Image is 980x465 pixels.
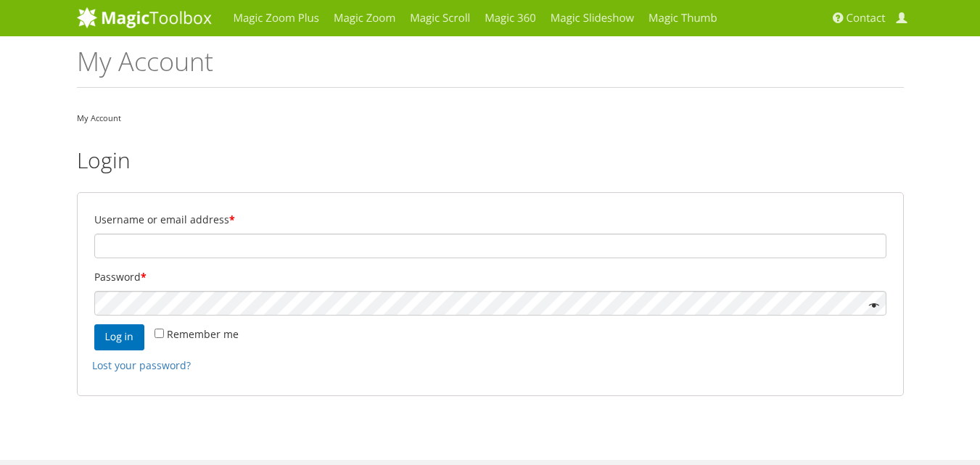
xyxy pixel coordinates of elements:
[94,324,144,350] button: Log in
[847,11,886,25] span: Contact
[94,267,886,287] label: Password
[77,148,904,172] h2: Login
[94,210,886,230] label: Username or email address
[155,329,164,338] input: Remember me
[92,358,191,372] a: Lost your password?
[167,327,239,341] span: Remember me
[77,7,212,28] img: MagicToolbox.com - Image tools for your website
[77,47,904,88] h1: My Account
[77,110,904,126] nav: My Account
